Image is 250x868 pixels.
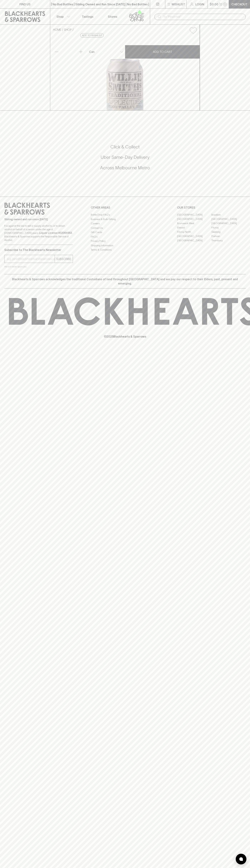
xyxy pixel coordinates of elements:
a: Thornbury [211,238,246,243]
a: Shipping Information [91,243,159,248]
p: Blackhearts & Sparrows acknowledges the traditional Custodians of land throughout [GEOGRAPHIC_DAT... [7,277,243,286]
img: 51495.png [50,37,200,110]
p: Sibling owned and run since [DATE] [4,218,73,221]
p: Wishlist [172,2,185,6]
a: [GEOGRAPHIC_DATA] [177,213,211,217]
button: ADD TO CART [125,45,200,59]
a: Elwood [177,225,211,230]
a: Stores [100,9,125,24]
p: It is against the law to sell or supply alcohol to, or to obtain alcohol on behalf of a person un... [4,224,73,242]
a: Terms & Conditions [91,248,159,252]
p: Stores [108,14,117,19]
a: Privacy Policy [91,239,159,243]
a: SHOP [64,28,72,31]
p: FIND US [19,2,31,6]
a: Brunswick West [177,221,211,225]
a: Bottle Drop FAQ's [91,213,159,217]
a: Business & Bulk Gifting [91,217,159,221]
p: OTHER AREAS [91,205,159,210]
a: [GEOGRAPHIC_DATA] [177,217,211,221]
p: Checkout [231,2,247,6]
div: Call to action block [4,130,246,189]
input: e.g. jane@blackheartsandsparrows.com.au [7,256,55,262]
a: Prahran [211,234,246,238]
a: Tastings [75,9,100,24]
a: [GEOGRAPHIC_DATA] [177,238,211,243]
a: FAQ's [91,235,159,239]
p: Login [195,2,204,6]
button: Add to wishlist [80,33,104,38]
img: bubble-icon [239,857,243,861]
input: Try "Pinot noir" [163,14,243,20]
h5: Uber Same-Day Delivery [4,154,246,160]
p: We will never spam you [4,265,73,268]
p: Subscribe to The Blackhearts Newsletter [4,248,73,252]
a: Geelong [211,230,246,234]
button: Add to wishlist [188,26,198,35]
a: Careers [91,221,159,226]
p: Shop [56,14,64,19]
a: Braddon [211,213,246,217]
p: $0.00 [210,2,218,6]
h5: Click & Collect [4,144,246,150]
button: SUBSCRIBE [55,255,73,263]
p: 0 [224,3,226,5]
strong: Liquor License #32064953 [39,231,72,234]
a: [GEOGRAPHIC_DATA] [211,221,246,225]
a: Fitzroy [211,225,246,230]
a: HOME [53,28,61,31]
a: [GEOGRAPHIC_DATA] [177,234,211,238]
a: Fitzroy North [177,230,211,234]
p: Tastings [82,14,93,19]
a: Contact Us [91,226,159,230]
p: SUBSCRIBE [56,257,71,261]
p: OUR STORES [177,205,246,210]
a: Gift Cards [91,230,159,235]
h5: Across Melbourne Metro [4,165,246,171]
a: [GEOGRAPHIC_DATA] [211,217,246,221]
div: Can [88,48,125,55]
button: Shop [50,9,75,24]
p: Can [89,50,95,54]
p: ADD TO CART [153,50,172,54]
